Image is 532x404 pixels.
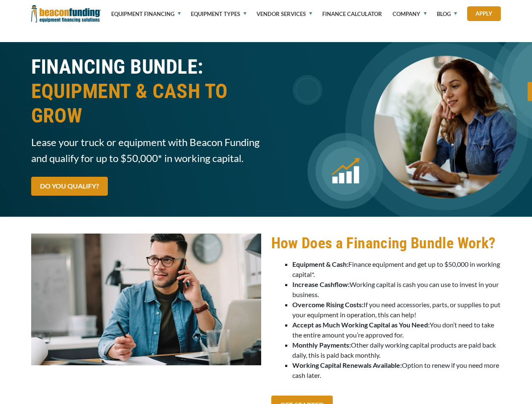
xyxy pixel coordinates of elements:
[31,294,261,302] a: Man on the phone
[31,234,261,365] img: Man on the phone
[292,341,351,349] strong: Monthly Payments:
[292,259,501,279] li: Finance equipment and get up to $50,000 in working capital*.
[292,300,364,308] strong: Overcome Rising Costs:
[271,234,501,253] h2: How Does a Financing Bundle Work?
[292,279,501,300] li: Working capital is cash you can use to invest in your business.
[31,134,261,166] span: Lease your truck or equipment with Beacon Funding and qualify for up to $50,000* in working capital.
[292,260,348,268] strong: Equipment & Cash:
[292,320,501,340] li: You don’t need to take the entire amount you’re approved for.
[31,177,108,196] a: DO YOU QUALIFY?
[292,280,350,288] strong: Increase Cashflow:
[292,340,501,360] li: Other daily working capital products are paid back daily, this is paid back monthly.
[467,6,501,21] a: Apply
[292,300,501,320] li: If you need accessories, parts, or supplies to put your equipment in operation, this can help!
[292,360,501,380] li: Option to renew if you need more cash later.
[292,321,430,329] strong: Accept as Much Working Capital as You Need:
[292,361,402,369] strong: Working Capital Renewals Available:
[31,55,261,128] h1: FINANCING BUNDLE:
[31,79,261,128] span: EQUIPMENT & CASH TO GROW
